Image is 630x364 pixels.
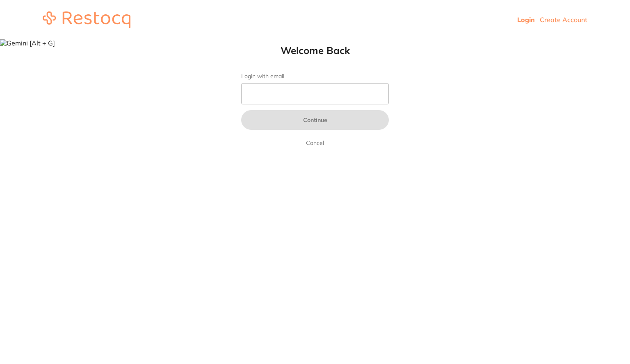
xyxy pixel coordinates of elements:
[304,138,326,148] a: Cancel
[241,110,389,130] button: Continue
[517,16,535,24] a: Login
[540,16,587,24] a: Create Account
[241,73,389,80] label: Login with email
[43,11,130,28] img: restocq_logo.svg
